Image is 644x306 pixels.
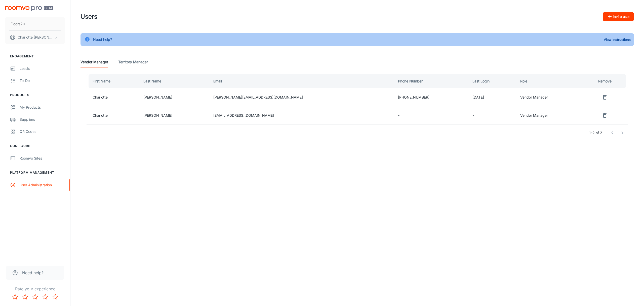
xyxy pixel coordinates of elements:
[20,66,65,71] div: Leads
[600,110,610,120] button: remove user
[87,88,139,106] td: Charlotte
[139,74,209,88] th: Last Name
[139,88,209,106] td: [PERSON_NAME]
[20,78,65,83] div: To-do
[589,130,602,136] p: 1–2 of 2
[20,156,65,161] div: Roomvo Sites
[20,117,65,122] div: Suppliers
[603,12,634,21] button: Invite user
[213,95,303,99] a: [PERSON_NAME][EMAIL_ADDRESS][DOMAIN_NAME]
[394,106,469,125] td: -
[11,21,25,27] p: Floors2u
[5,6,53,11] img: Roomvo PRO Beta
[18,35,53,40] p: Charlotte [PERSON_NAME]
[516,88,584,106] td: Vendor Manager
[584,74,628,88] th: Remove
[600,92,610,102] button: remove user
[468,88,516,106] td: [DATE]
[80,56,108,68] a: Vendor Manager
[209,74,394,88] th: Email
[516,106,584,125] td: Vendor Manager
[80,12,97,21] h1: Users
[468,74,516,88] th: Last Login
[468,106,516,125] td: -
[5,31,65,44] button: Charlotte [PERSON_NAME]
[93,35,112,44] div: Need help?
[398,95,429,99] a: [PHONE_NUMBER]
[516,74,584,88] th: Role
[139,106,209,125] td: [PERSON_NAME]
[87,74,139,88] th: First Name
[118,56,148,68] a: Territory Manager
[5,17,65,30] button: Floors2u
[394,74,469,88] th: Phone Number
[602,36,632,43] button: View Instructions
[87,106,139,125] td: Charlotte
[20,105,65,110] div: My Products
[213,113,274,117] a: [EMAIL_ADDRESS][DOMAIN_NAME]
[20,129,65,134] div: QR Codes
